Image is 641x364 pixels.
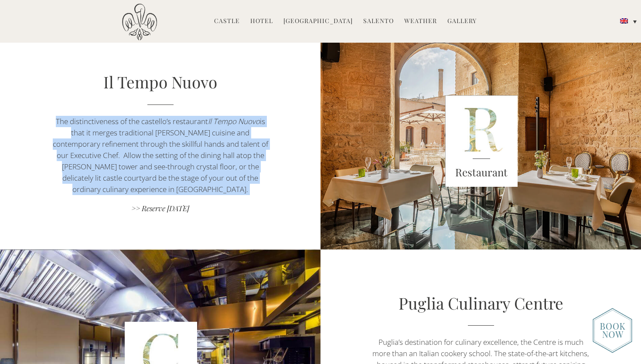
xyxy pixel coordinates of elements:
img: Castello di Ugento [122,3,157,40]
img: r_green.jpg [445,95,518,187]
a: Hotel [250,17,273,27]
img: new-booknow.png [593,308,632,353]
h3: Restaurant [445,165,518,180]
a: Salento [363,17,394,27]
a: Gallery [447,17,477,27]
p: The distinctiveness of the castello’s restaurant is that it merges traditional [PERSON_NAME] cuis... [48,116,273,195]
a: [GEOGRAPHIC_DATA] [283,17,353,27]
a: >> Reserve [DATE] [48,203,273,215]
a: Weather [404,17,437,27]
i: Il Tempo Nuovo [208,116,260,126]
a: Castle [214,17,240,27]
a: Puglia Culinary Centre [399,292,563,313]
img: English [620,18,628,24]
